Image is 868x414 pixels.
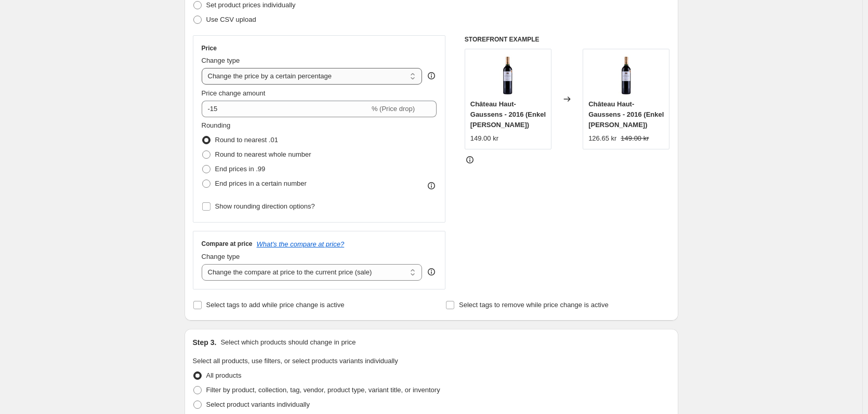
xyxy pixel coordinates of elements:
span: Select tags to add while price change is active [206,301,345,309]
input: -15 [202,101,370,117]
span: % (Price drop) [372,105,415,113]
h2: Step 3. [193,337,217,348]
h6: STOREFRONT EXAMPLE [465,35,670,44]
strike: 149.00 kr [621,133,649,144]
span: Select tags to remove while price change is active [459,301,609,309]
span: Use CSV upload [206,16,256,23]
span: Filter by product, collection, tag, vendor, product type, variant title, or inventory [206,386,440,394]
div: 149.00 kr [470,133,498,144]
span: Set product prices individually [206,1,296,9]
span: End prices in a certain number [215,180,307,187]
div: help [426,267,437,277]
span: Round to nearest whole number [215,150,311,158]
span: Change type [202,57,240,64]
span: Château Haut-Gaussens - 2016 (Enkel [PERSON_NAME]) [470,100,546,129]
span: Select all products, use filters, or select products variants individually [193,357,398,365]
span: Round to nearest .01 [215,136,278,144]
img: ChateauHaut-Gaussens-2016_vh0488_80x.jpg [487,54,529,96]
div: help [426,71,437,81]
h3: Price [202,44,217,52]
span: Show rounding direction options? [215,202,315,210]
p: Select which products should change in price [220,337,356,348]
span: Price change amount [202,89,266,97]
img: ChateauHaut-Gaussens-2016_vh0488_80x.jpg [606,54,647,96]
span: Château Haut-Gaussens - 2016 (Enkel [PERSON_NAME]) [588,100,664,129]
span: Change type [202,253,240,260]
h3: Compare at price [202,240,253,248]
span: Select product variants individually [206,401,310,408]
span: End prices in .99 [215,165,266,173]
span: All products [206,371,242,379]
span: Rounding [202,121,231,129]
div: 126.65 kr [588,133,616,144]
button: What's the compare at price? [257,240,345,248]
